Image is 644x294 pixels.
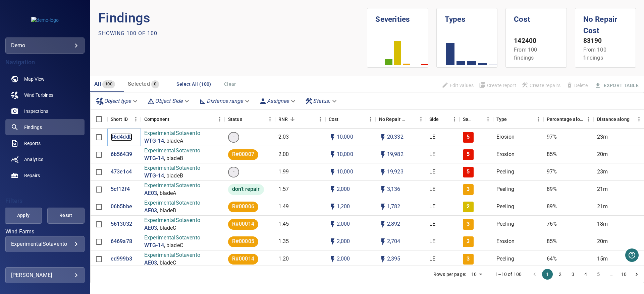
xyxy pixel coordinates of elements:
h1: No Repair Cost [583,8,628,36]
button: Go to page 10 [619,269,629,280]
span: R#00006 [228,203,258,211]
p: 20m [597,238,608,245]
p: 97% [547,133,557,141]
p: 142400 [514,36,558,46]
div: Severity [460,110,493,129]
div: The base labour and equipment costs to repair the finding. Does not include the loss of productio... [329,110,339,129]
p: 97% [547,168,557,176]
svg: Auto impact [379,238,387,246]
h1: Types [445,8,489,25]
p: ExperimentalSotavento [144,251,200,259]
button: Go to next page [631,269,642,280]
div: Object Side [144,95,193,107]
svg: Auto cost [329,238,337,246]
p: WTG-14 [144,155,164,162]
p: 2,000 [337,186,350,193]
p: ExperimentalSotavento [144,234,200,242]
img: demo-logo [31,17,59,23]
button: Sort [474,115,483,124]
span: 100 [102,80,115,88]
div: Status [225,110,275,129]
svg: Auto impact [379,168,387,176]
div: Side [429,110,439,129]
button: Menu [584,114,594,124]
button: Menu [315,114,325,124]
p: 15m [597,255,608,263]
p: LE [429,238,435,245]
a: WTG-14 [144,172,164,180]
p: 23m [597,168,608,176]
span: Apply the latest inspection filter to create repairs [519,80,563,91]
svg: Auto cost [329,255,337,263]
a: 6469a78 [111,238,132,245]
div: ExperimentalSotavento [11,241,79,247]
p: 2,000 [337,255,350,263]
a: map noActive [5,71,85,87]
p: 2,000 [337,238,350,245]
button: Menu [265,114,275,124]
div: demo [11,40,79,51]
a: findings active [5,119,85,135]
svg: Auto cost [329,133,337,141]
div: Percentage along [547,110,584,129]
span: Wind Turbines [24,92,53,98]
p: 85% [547,238,557,245]
svg: Auto impact [379,255,387,263]
p: 1.49 [278,203,289,211]
a: 6b56439 [111,151,132,158]
div: Percentage along [543,110,594,129]
span: Reports [24,140,41,147]
span: Findings [24,124,42,131]
span: R#00014 [228,220,258,228]
em: Distance range [207,98,243,104]
span: Repairs [24,172,40,179]
p: 1.45 [278,220,289,228]
div: Repair Now Ratio: The ratio of the additional incurred cost of repair in 1 year and the cost of r... [278,110,288,129]
p: ExperimentalSotavento [144,199,200,207]
div: R#00006 [228,202,258,212]
svg: Auto cost [329,186,337,194]
p: 76% [547,220,557,228]
a: AE03 [144,190,157,197]
p: LE [429,133,435,141]
span: Analytics [24,156,43,163]
h1: Severities [375,8,420,25]
p: 23m [597,133,608,141]
p: Erosion [496,238,515,245]
label: Wind Farms [5,229,85,234]
span: Selected [128,81,150,87]
p: Peeling [496,220,514,228]
div: Status [228,110,242,129]
svg: Auto impact [379,203,387,211]
div: R#00014 [228,219,258,230]
p: 3 [467,220,470,228]
svg: Auto impact [379,220,387,228]
p: 2,892 [387,220,400,228]
p: 3 [467,186,470,193]
p: LE [429,220,435,228]
p: Peeling [496,168,514,176]
div: Distance range [196,95,254,107]
p: 1–10 of 100 [495,271,522,278]
nav: pagination navigation [528,269,643,280]
em: Status : [313,98,330,104]
div: Assignee [256,95,300,107]
p: , bladeC [157,259,176,267]
svg: Auto impact [379,151,387,159]
span: Reset [56,211,76,220]
p: 5 [467,133,470,141]
a: 06b5bbe [111,203,132,211]
svg: Auto cost [329,168,337,176]
p: 5613032 [111,220,132,228]
div: [PERSON_NAME] [11,270,79,281]
p: 21m [597,186,608,193]
p: 2.00 [278,151,289,158]
button: Reset [47,208,85,224]
div: No Repair Cost [376,110,426,129]
div: 10 [469,270,485,279]
button: Menu [483,114,493,124]
a: AE03 [144,224,157,232]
